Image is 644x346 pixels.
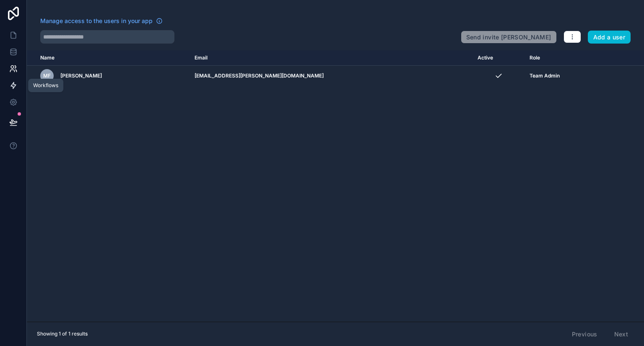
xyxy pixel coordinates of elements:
div: Workflows [33,82,58,89]
span: Team Admin [530,72,560,79]
span: Manage access to the users in your app [40,17,153,25]
span: MF [43,72,51,79]
div: scrollable content [27,50,644,322]
th: Role [525,50,606,66]
button: Add a user [588,31,631,44]
th: Name [27,50,190,66]
td: [EMAIL_ADDRESS][PERSON_NAME][DOMAIN_NAME] [190,66,473,86]
span: Showing 1 of 1 results [37,331,88,337]
span: [PERSON_NAME] [60,72,102,79]
a: Manage access to the users in your app [40,17,163,25]
th: Email [190,50,473,66]
th: Active [473,50,525,66]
